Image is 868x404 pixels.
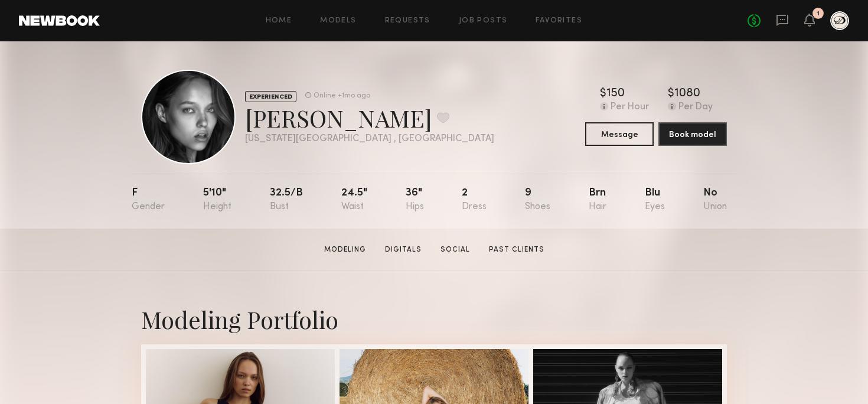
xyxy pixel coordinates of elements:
div: Modeling Portfolio [141,304,727,335]
div: Per Hour [611,102,649,113]
a: Models [320,17,356,25]
div: 2 [462,188,487,212]
a: Social [436,245,475,255]
a: Home [266,17,292,25]
div: EXPERIENCED [245,91,296,102]
div: 24.5" [341,188,367,212]
a: Requests [385,17,430,25]
div: 32.5/b [270,188,303,212]
div: [US_STATE][GEOGRAPHIC_DATA] , [GEOGRAPHIC_DATA] [245,134,494,144]
div: 1080 [674,88,700,100]
div: F [132,188,165,212]
button: Book model [658,122,727,146]
div: Brn [589,188,606,212]
div: No [703,188,727,212]
div: 36" [406,188,424,212]
div: Per Day [678,102,713,113]
button: Message [585,122,654,146]
div: Blu [645,188,665,212]
div: 1 [817,11,820,17]
a: Modeling [319,245,371,255]
div: [PERSON_NAME] [245,102,494,133]
a: Past Clients [484,245,549,255]
div: $ [668,88,674,100]
div: Online +1mo ago [314,92,370,100]
div: $ [600,88,606,100]
a: Job Posts [459,17,508,25]
a: Favorites [536,17,582,25]
a: Digitals [380,245,426,255]
div: 9 [525,188,550,212]
div: 150 [606,88,625,100]
div: 5'10" [203,188,231,212]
